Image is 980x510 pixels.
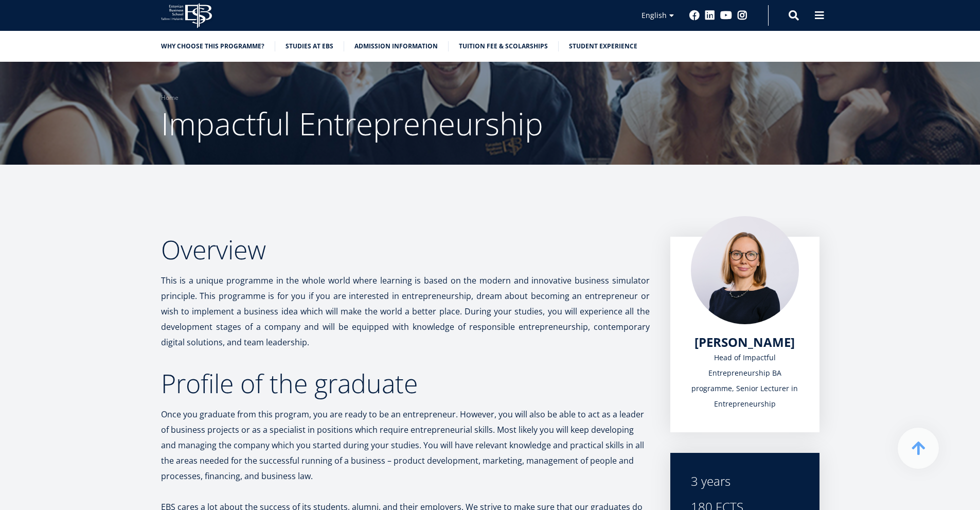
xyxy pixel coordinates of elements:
[161,371,650,396] h2: Profile of the graduate
[569,41,637,51] a: Student Experience
[161,93,179,103] a: Home
[161,102,543,145] span: Impactful Entrepreneurship
[691,473,799,489] div: 3 years
[691,350,799,412] div: Head of Impactful Entrepreneurship BA programme, Senior Lecturer in Entrepreneurship
[161,41,264,51] a: Why choose this programme?
[286,41,333,51] a: Studies at EBS
[737,10,747,21] a: Instagram
[161,237,650,262] h2: Overview
[691,216,799,324] img: Marge täks
[705,10,715,21] a: Linkedin
[161,407,650,484] p: Once you graduate from this program, you are ready to be an entrepreneur. However, you will also ...
[161,273,650,350] p: This is a unique programme in the whole world where learning is based on the modern and innovativ...
[354,41,438,51] a: Admission information
[694,335,795,350] a: [PERSON_NAME]
[694,333,795,350] span: [PERSON_NAME]
[459,41,548,51] a: Tuition fee & scolarships
[689,10,700,21] a: Facebook
[720,10,732,21] a: Youtube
